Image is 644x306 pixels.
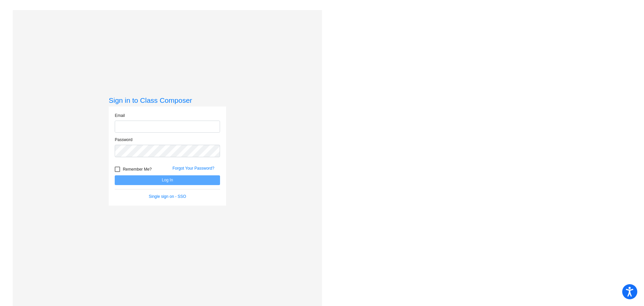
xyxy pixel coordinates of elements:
[115,175,220,185] button: Log In
[115,113,125,119] label: Email
[109,96,226,104] h3: Sign in to Class Composer
[172,166,214,171] a: Forgot Your Password?
[149,194,186,199] a: Single sign on - SSO
[115,137,132,143] label: Password
[123,165,152,173] span: Remember Me?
